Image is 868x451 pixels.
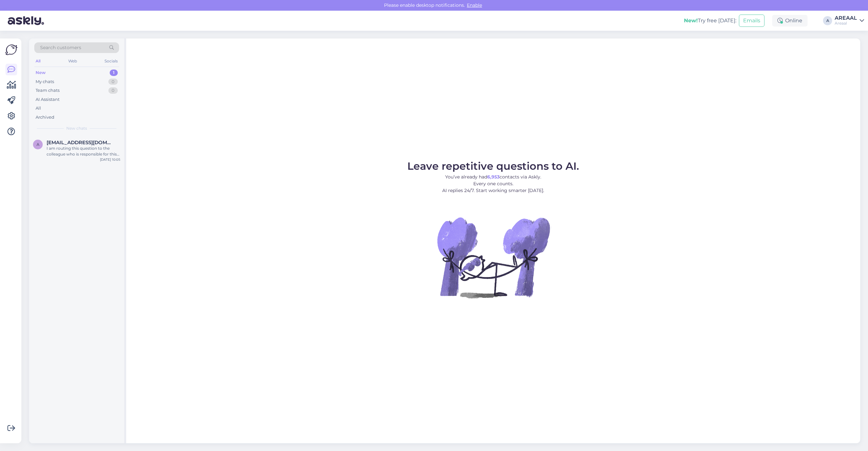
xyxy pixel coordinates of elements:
[100,157,120,162] div: [DATE] 10:05
[67,57,78,65] div: Web
[684,17,736,25] div: Try free [DATE]:
[739,15,764,27] button: Emails
[835,16,857,21] div: AREAAL
[108,79,118,85] div: 0
[465,2,484,8] span: Enable
[684,17,698,24] b: New!
[772,15,808,27] div: Online
[823,16,832,25] div: A
[103,57,119,65] div: Socials
[36,96,60,103] div: AI Assistant
[407,174,579,194] p: You’ve already had contacts via Askly. Every one counts. AI replies 24/7. Start working smarter [...
[40,44,81,51] span: Search customers
[835,21,857,26] div: Areaal
[66,125,87,131] span: New chats
[36,105,41,112] div: All
[47,140,114,145] span: a.karpovith@gmail.com
[487,174,500,180] b: 6,953
[37,142,39,147] span: a
[108,87,118,94] div: 0
[34,57,42,65] div: All
[36,70,46,76] div: New
[435,199,552,316] img: No Chat active
[36,87,60,94] div: Team chats
[36,79,54,85] div: My chats
[835,16,864,26] a: AREAALAreaal
[36,114,54,121] div: Archived
[5,44,17,56] img: Askly Logo
[47,145,120,157] div: I am routing this question to the colleague who is responsible for this topic. The reply might ta...
[110,70,118,76] div: 1
[407,160,579,172] span: Leave repetitive questions to AI.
